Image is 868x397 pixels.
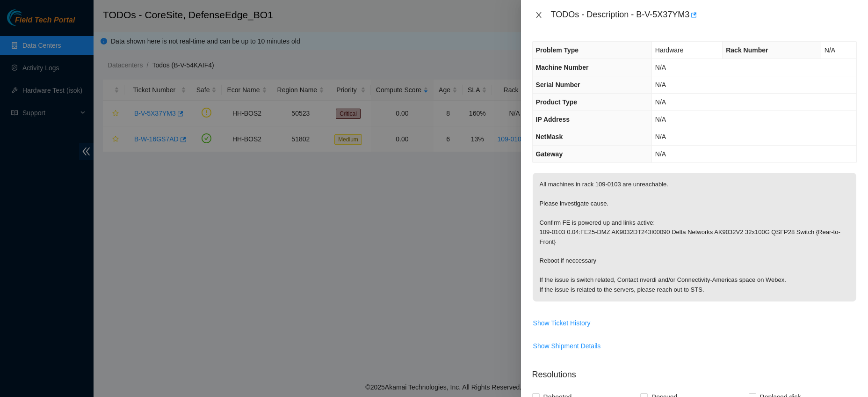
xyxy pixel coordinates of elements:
span: Show Shipment Details [533,341,601,351]
span: N/A [655,64,666,71]
span: N/A [655,116,666,123]
span: Problem Type [536,46,579,54]
span: Serial Number [536,81,580,88]
span: close [535,11,542,19]
span: IP Address [536,116,570,123]
span: N/A [655,81,666,88]
button: Close [532,11,545,20]
span: Rack Number [726,46,768,54]
button: Show Shipment Details [533,338,601,353]
span: Gateway [536,150,563,158]
div: TODOs - Description - B-V-5X37YM3 [551,7,857,22]
span: Show Ticket History [533,318,591,328]
p: Resolutions [532,361,857,381]
span: Machine Number [536,64,589,71]
span: N/A [825,46,835,54]
button: Show Ticket History [533,316,591,331]
span: N/A [655,98,666,106]
span: Hardware [655,46,684,54]
p: All machines in rack 109-0103 are unreachable. Please investigate cause. Confirm FE is powered up... [533,173,856,301]
span: N/A [655,133,666,140]
span: N/A [655,150,666,158]
span: Product Type [536,98,577,106]
span: NetMask [536,133,563,140]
